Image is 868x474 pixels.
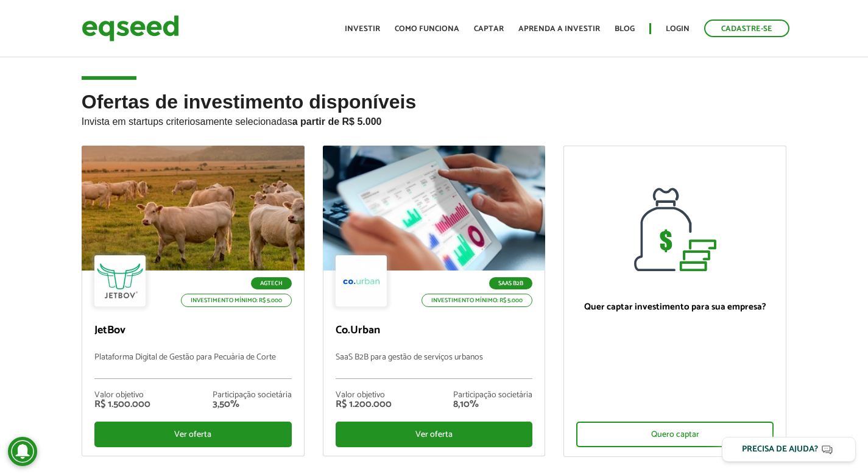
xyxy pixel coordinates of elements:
div: 8,10% [453,400,532,409]
a: Agtech Investimento mínimo: R$ 5.000 JetBov Plataforma Digital de Gestão para Pecuária de Corte V... [82,146,305,456]
div: Participação societária [213,391,292,400]
a: Investir [345,25,380,33]
strong: a partir de R$ 5.000 [292,116,382,127]
p: Plataforma Digital de Gestão para Pecuária de Corte [94,353,292,379]
p: SaaS B2B [489,277,532,289]
a: Captar [474,25,504,33]
p: Investimento mínimo: R$ 5.000 [422,294,532,307]
div: Valor objetivo [94,391,150,400]
p: Co.Urban [336,324,533,338]
p: Agtech [251,277,292,289]
div: R$ 1.200.000 [336,400,392,409]
a: Quer captar investimento para sua empresa? Quero captar [563,146,786,457]
a: Aprenda a investir [518,25,600,33]
p: Investimento mínimo: R$ 5.000 [181,294,292,307]
a: Como funciona [395,25,459,33]
h2: Ofertas de investimento disponíveis [82,91,787,146]
div: Quero captar [576,422,774,447]
a: SaaS B2B Investimento mínimo: R$ 5.000 Co.Urban SaaS B2B para gestão de serviços urbanos Valor ob... [323,146,546,456]
img: EqSeed [82,12,179,44]
a: Login [666,25,690,33]
p: Invista em startups criteriosamente selecionadas [82,113,787,127]
div: Ver oferta [94,422,292,447]
div: Participação societária [453,391,532,400]
div: Ver oferta [336,422,533,447]
div: R$ 1.500.000 [94,400,150,409]
div: Valor objetivo [336,391,392,400]
p: SaaS B2B para gestão de serviços urbanos [336,353,533,379]
a: Blog [615,25,635,33]
div: 3,50% [213,400,292,409]
a: Cadastre-se [704,19,789,37]
p: JetBov [94,324,292,338]
p: Quer captar investimento para sua empresa? [576,302,774,313]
